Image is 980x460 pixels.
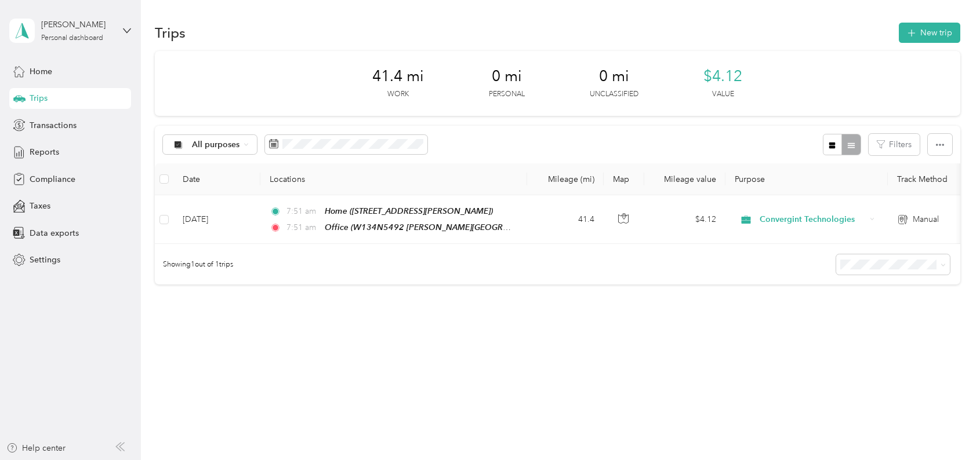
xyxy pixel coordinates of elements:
[888,163,969,195] th: Track Method
[6,442,66,454] button: Help center
[155,260,233,270] span: Showing 1 out of 1 trips
[30,200,50,212] span: Taxes
[30,92,48,104] span: Trips
[869,134,920,155] button: Filters
[30,227,79,239] span: Data exports
[760,213,866,226] span: Convergint Technologies
[712,89,734,100] p: Value
[913,213,939,226] span: Manual
[703,67,742,86] span: $4.12
[41,19,114,31] div: [PERSON_NAME]
[286,221,320,234] span: 7:51 am
[527,163,604,195] th: Mileage (mi)
[30,173,75,185] span: Compliance
[192,141,240,149] span: All purposes
[30,65,52,78] span: Home
[30,254,60,266] span: Settings
[899,23,960,43] button: New trip
[30,119,77,132] span: Transactions
[30,146,59,158] span: Reports
[489,89,525,100] p: Personal
[527,195,604,244] td: 41.4
[590,89,638,100] p: Unclassified
[173,195,260,244] td: [DATE]
[173,163,260,195] th: Date
[325,206,493,216] span: Home ([STREET_ADDRESS][PERSON_NAME])
[604,163,644,195] th: Map
[492,67,522,86] span: 0 mi
[599,67,629,86] span: 0 mi
[725,163,888,195] th: Purpose
[325,222,901,232] span: Office (W134N5492 [PERSON_NAME][GEOGRAPHIC_DATA], [GEOGRAPHIC_DATA], [GEOGRAPHIC_DATA] , [GEOGRAP...
[41,35,103,42] div: Personal dashboard
[644,195,725,244] td: $4.12
[644,163,725,195] th: Mileage value
[372,67,424,86] span: 41.4 mi
[286,205,320,218] span: 7:51 am
[915,395,980,460] iframe: Everlance-gr Chat Button Frame
[155,27,186,39] h1: Trips
[387,89,409,100] p: Work
[260,163,527,195] th: Locations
